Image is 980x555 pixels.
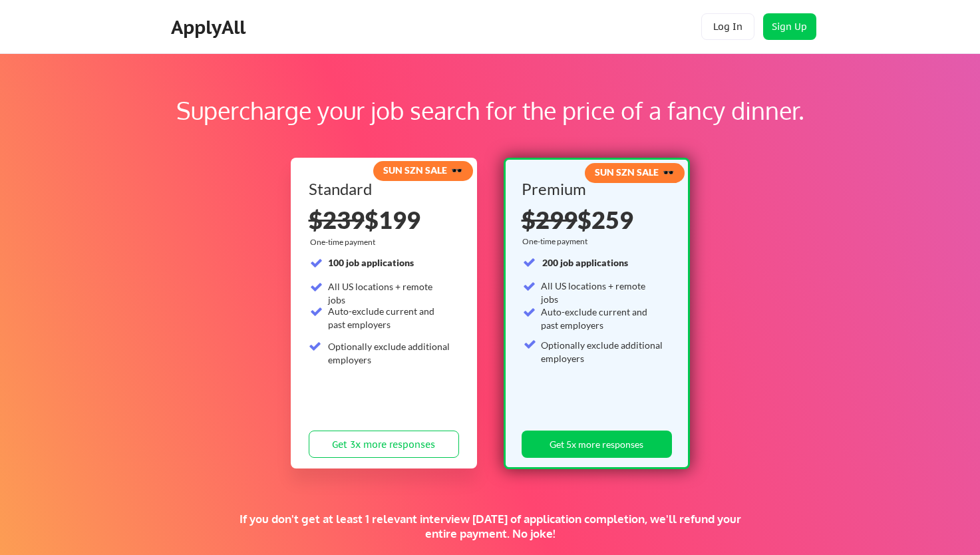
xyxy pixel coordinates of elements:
[522,236,591,247] div: One-time payment
[85,92,895,128] div: Supercharge your job search for the price of a fancy dinner.
[763,13,816,40] button: Sign Up
[522,208,667,232] div: $259
[309,431,459,458] button: Get 3x more responses
[541,339,664,365] div: Optionally exclude additional employers
[328,305,451,331] div: Auto-exclude current and past employers
[328,280,451,306] div: All US locations + remote jobs
[231,512,749,541] div: If you don't get at least 1 relevant interview [DATE] of application completion, we'll refund you...
[522,205,577,234] s: $299
[383,164,462,176] strong: SUN SZN SALE 🕶️
[328,257,414,268] strong: 100 job applications
[522,431,672,458] button: Get 5x more responses
[171,16,249,39] div: ApplyAll
[310,237,379,248] div: One-time payment
[309,205,365,234] s: $239
[328,340,451,366] div: Optionally exclude additional employers
[541,279,664,305] div: All US locations + remote jobs
[701,13,754,40] button: Log In
[309,208,459,232] div: $199
[522,181,667,197] div: Premium
[309,181,454,197] div: Standard
[542,257,628,268] strong: 200 job applications
[541,305,664,331] div: Auto-exclude current and past employers
[595,166,674,178] strong: SUN SZN SALE 🕶️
